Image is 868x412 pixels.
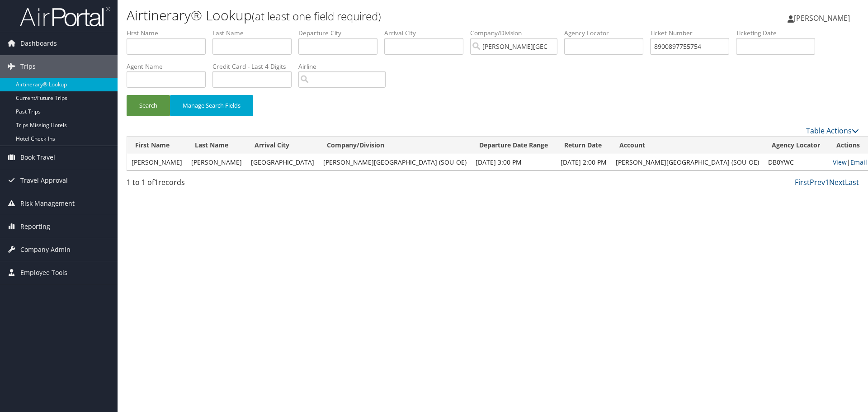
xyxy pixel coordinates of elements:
[20,169,68,192] span: Travel Approval
[829,177,845,187] a: Next
[20,261,67,284] span: Employee Tools
[127,28,212,38] label: First Name
[127,154,187,170] td: [PERSON_NAME]
[20,146,55,169] span: Book Travel
[556,154,611,170] td: [DATE] 2:00 PM
[20,32,57,55] span: Dashboards
[471,137,556,154] th: Departure Date Range: activate to sort column ascending
[764,137,828,154] th: Agency Locator: activate to sort column ascending
[127,177,300,192] div: 1 to 1 of records
[20,6,110,27] img: airportal-logo.png
[611,137,764,154] th: Account: activate to sort column ascending
[246,137,319,154] th: Arrival City: activate to sort column ascending
[20,192,75,215] span: Risk Management
[319,154,471,170] td: [PERSON_NAME][GEOGRAPHIC_DATA] (SOU-OE)
[810,177,825,187] a: Prev
[20,215,50,238] span: Reporting
[127,95,170,116] button: Search
[127,62,212,71] label: Agent Name
[650,28,736,38] label: Ticket Number
[611,154,764,170] td: [PERSON_NAME][GEOGRAPHIC_DATA] (SOU-OE)
[736,28,822,38] label: Ticketing Date
[170,95,253,116] button: Manage Search Fields
[806,126,859,136] a: Table Actions
[319,137,471,154] th: Company/Division
[252,9,381,24] small: (at least one field required)
[187,154,246,170] td: [PERSON_NAME]
[471,154,556,170] td: [DATE] 3:00 PM
[127,137,187,154] th: First Name: activate to sort column ascending
[764,154,828,170] td: DB0YWC
[20,238,71,261] span: Company Admin
[564,28,650,38] label: Agency Locator
[20,55,36,78] span: Trips
[833,158,847,166] a: View
[850,158,867,166] a: Email
[298,62,392,71] label: Airline
[795,177,810,187] a: First
[825,177,829,187] a: 1
[384,28,470,38] label: Arrival City
[470,28,564,38] label: Company/Division
[556,137,611,154] th: Return Date: activate to sort column ascending
[154,177,158,187] span: 1
[794,13,850,23] span: [PERSON_NAME]
[845,177,859,187] a: Last
[298,28,384,38] label: Departure City
[246,154,319,170] td: [GEOGRAPHIC_DATA]
[788,5,859,32] a: [PERSON_NAME]
[187,137,246,154] th: Last Name: activate to sort column ascending
[212,62,298,71] label: Credit Card - Last 4 Digits
[212,28,298,38] label: Last Name
[127,6,615,25] h1: Airtinerary® Lookup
